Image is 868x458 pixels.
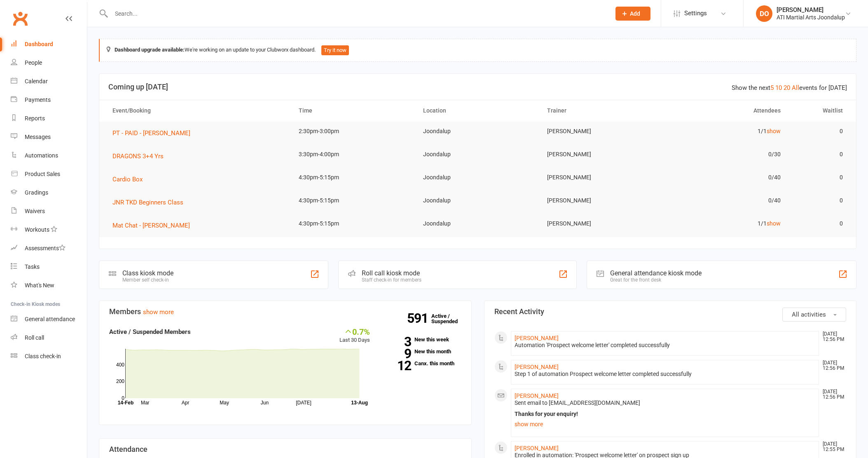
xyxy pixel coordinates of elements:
div: Gradings [25,189,48,196]
a: Payments [11,91,87,109]
h3: Coming up [DATE] [108,83,847,91]
div: Messages [25,134,51,140]
th: Location [416,100,540,121]
td: 4:30pm-5:15pm [291,191,415,210]
div: Staff check-in for members [362,277,421,283]
span: DRAGONS 3+4 Yrs [112,153,164,160]
a: Assessments [11,239,87,258]
div: Thanks for your enquiry! [515,411,816,418]
div: Class kiosk mode [122,269,173,277]
a: show [767,220,781,227]
td: [PERSON_NAME] [540,214,664,233]
a: General attendance kiosk mode [11,310,87,329]
span: PT - PAID - [PERSON_NAME] [112,129,190,137]
a: Gradings [11,183,87,202]
strong: 3 [382,336,411,348]
a: 5 [770,84,774,92]
span: Cardio Box [112,176,143,183]
td: [PERSON_NAME] [540,191,664,210]
td: [PERSON_NAME] [540,122,664,141]
td: 0 [788,214,850,233]
div: Tasks [25,263,40,270]
a: show [767,128,781,134]
div: Product Sales [25,171,60,177]
a: What's New [11,276,87,295]
time: [DATE] 12:56 PM [819,331,846,342]
a: 20 [784,84,790,92]
div: Payments [25,96,51,103]
td: Joondalup [416,214,540,233]
td: Joondalup [416,191,540,210]
td: 1/1 [664,122,788,141]
button: Cardio Box [112,174,148,184]
div: Member self check-in [122,277,173,283]
h3: Members [109,308,461,316]
a: 591Active / Suspended [431,307,468,330]
a: Clubworx [10,8,30,29]
td: 0/30 [664,145,788,164]
button: DRAGONS 3+4 Yrs [112,151,169,161]
a: show more [143,308,174,316]
a: Reports [11,109,87,128]
input: Search... [109,8,605,19]
a: Product Sales [11,165,87,183]
button: All activities [782,308,846,322]
td: 4:30pm-5:15pm [291,214,415,233]
td: [PERSON_NAME] [540,145,664,164]
strong: 12 [382,359,411,372]
td: 0 [788,122,850,141]
button: Add [615,7,650,21]
a: All [792,84,799,92]
div: Last 30 Days [339,327,370,345]
td: 0/40 [664,168,788,187]
span: Mat Chat - [PERSON_NAME] [112,222,190,229]
td: Joondalup [416,168,540,187]
a: [PERSON_NAME] [515,445,559,451]
td: Joondalup [416,122,540,141]
h3: Recent Activity [494,308,847,316]
a: [PERSON_NAME] [515,335,559,341]
div: Class check-in [25,353,61,359]
span: Sent email to [EMAIL_ADDRESS][DOMAIN_NAME] [515,399,640,406]
a: Workouts [11,221,87,239]
td: [PERSON_NAME] [540,168,664,187]
a: 9New this month [382,349,461,354]
div: Waivers [25,208,45,214]
div: Calendar [25,78,48,85]
button: Mat Chat - [PERSON_NAME] [112,221,196,230]
div: Great for the front desk [610,277,702,283]
td: 0 [788,191,850,210]
div: Step 1 of automation Prospect welcome letter completed successfully [515,371,816,378]
td: 1/1 [664,214,788,233]
div: We're working on an update to your Clubworx dashboard. [99,39,856,62]
div: Roll call [25,334,44,341]
a: Tasks [11,258,87,276]
td: Joondalup [416,145,540,164]
th: Time [291,100,415,121]
strong: 591 [407,312,431,324]
a: 10 [775,84,782,92]
div: Roll call kiosk mode [362,269,421,277]
button: PT - PAID - [PERSON_NAME] [112,128,196,138]
span: JNR TKD Beginners Class [112,199,183,206]
a: Automations [11,146,87,165]
a: Calendar [11,72,87,91]
a: show more [515,418,816,430]
span: Settings [684,4,707,23]
time: [DATE] 12:56 PM [819,389,846,400]
a: [PERSON_NAME] [515,392,559,399]
div: 0.7% [339,327,370,336]
th: Event/Booking [105,100,291,121]
a: 3New this week [382,337,461,342]
th: Waitlist [788,100,850,121]
a: Class kiosk mode [11,347,87,366]
a: [PERSON_NAME] [515,364,559,370]
td: 2:30pm-3:00pm [291,122,415,141]
time: [DATE] 12:56 PM [819,360,846,371]
div: [PERSON_NAME] [777,6,845,14]
button: Try it now [321,45,349,55]
div: Show the next events for [DATE] [732,83,847,93]
div: Reports [25,115,45,122]
time: [DATE] 12:55 PM [819,442,846,452]
td: 0/40 [664,191,788,210]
